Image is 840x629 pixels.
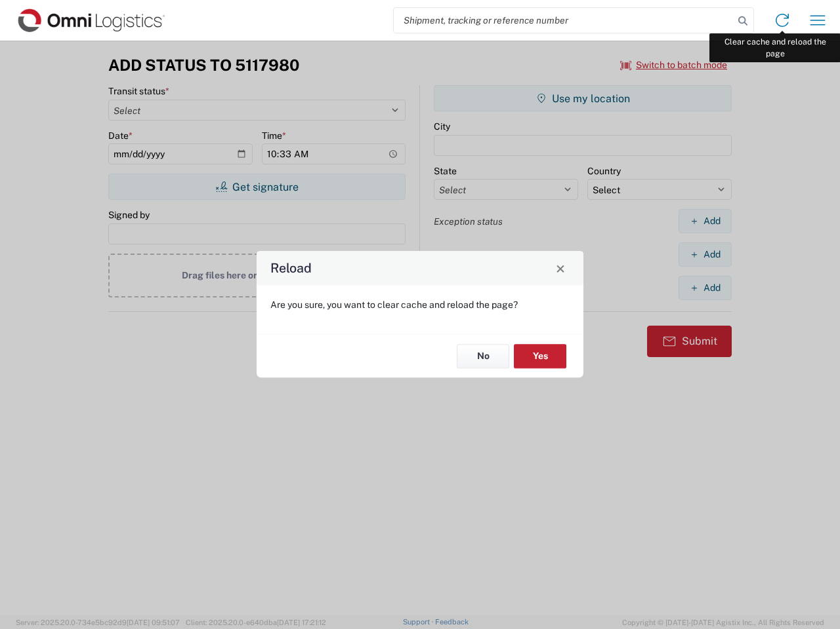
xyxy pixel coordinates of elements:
h4: Reload [270,259,312,278]
button: Yes [514,344,566,368]
input: Shipment, tracking or reference number [394,8,734,33]
button: No [457,344,509,368]
p: Are you sure, you want to clear cache and reload the page? [270,299,570,311]
button: Close [551,259,570,277]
